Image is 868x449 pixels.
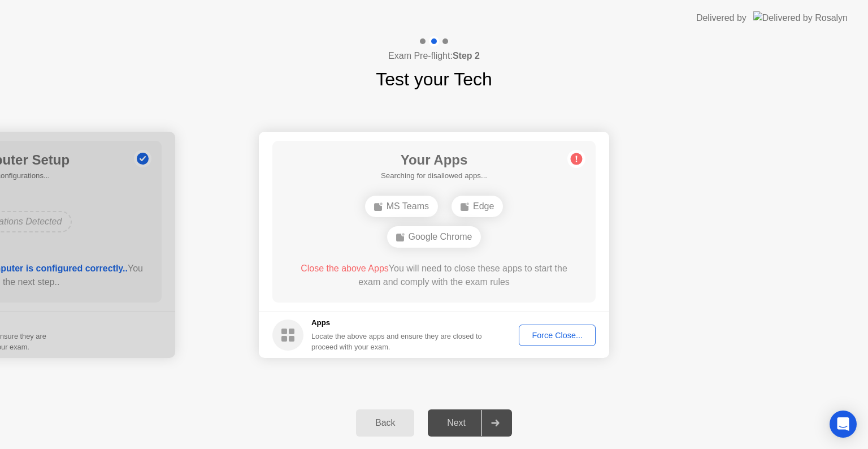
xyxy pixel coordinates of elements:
h4: Exam Pre-flight: [388,49,480,63]
div: Next [431,418,481,428]
div: Back [359,418,411,428]
button: Back [356,409,414,437]
div: Delivered by [696,11,747,25]
button: Force Close... [519,325,596,346]
b: Step 2 [453,51,480,61]
h1: Test your Tech [376,66,492,93]
h1: Your Apps [381,150,487,170]
div: Locate the above apps and ensure they are closed to proceed with your exam. [311,331,483,352]
div: Edge [452,196,503,217]
div: Open Intercom Messenger [830,411,857,438]
div: Google Chrome [387,226,481,248]
div: MS Teams [365,196,438,217]
div: You will need to close these apps to start the exam and comply with the exam rules [289,262,580,289]
div: Force Close... [523,331,592,340]
h5: Searching for disallowed apps... [381,170,487,182]
span: Close the above Apps [301,264,389,273]
button: Next [428,409,512,437]
img: Delivered by Rosalyn [753,11,848,24]
h5: Apps [311,317,483,329]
